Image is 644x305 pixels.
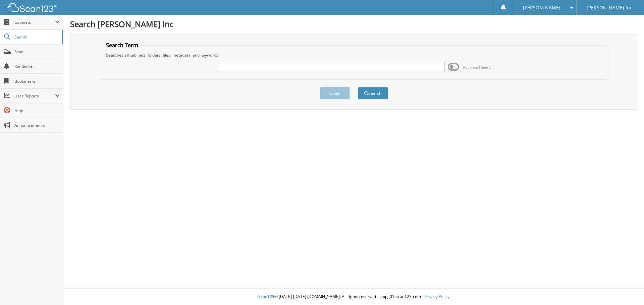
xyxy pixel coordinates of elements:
button: Search [358,87,388,99]
h1: Search [PERSON_NAME] Inc [70,18,637,29]
iframe: Chat Widget [610,273,644,305]
span: Scan [14,49,60,55]
span: Advanced Search [463,65,493,70]
button: Clear [320,87,350,99]
div: © [DATE]-[DATE] [DOMAIN_NAME]. All rights reserved | appg01-scan123-com | [63,289,644,305]
legend: Search Term [103,42,142,49]
span: Help [14,108,60,113]
span: [PERSON_NAME] [523,6,560,10]
span: Cabinets [14,19,55,25]
span: Search [14,34,59,40]
div: Searches all cabinets, folders, files, metadata, and keywords [103,52,605,58]
a: Privacy Policy [424,294,449,299]
span: Announcements [14,123,60,128]
img: scan123-logo-white.svg [7,3,57,12]
span: Reminders [14,64,60,69]
span: Scan123 [258,294,274,299]
span: Bookmarks [14,78,60,84]
span: [PERSON_NAME] Inc [587,6,632,10]
span: User Reports [14,93,55,99]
